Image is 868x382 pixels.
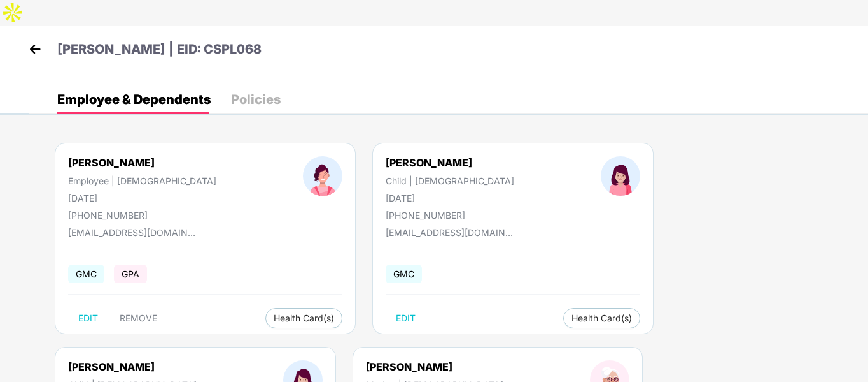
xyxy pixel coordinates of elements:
[68,360,197,373] div: [PERSON_NAME]
[68,156,216,169] div: [PERSON_NAME]
[303,156,342,196] img: profileImage
[563,308,640,328] button: Health Card(s)
[386,156,514,169] div: [PERSON_NAME]
[366,360,503,373] div: [PERSON_NAME]
[78,313,98,323] span: EDIT
[57,93,211,106] div: Employee & Dependents
[114,265,147,283] span: GPA
[68,308,108,328] button: EDIT
[601,156,640,196] img: profileImage
[57,40,262,59] p: [PERSON_NAME] | EID: CSPL068
[386,193,514,203] div: [DATE]
[25,40,45,59] img: back
[386,265,422,283] span: GMC
[68,227,195,238] div: [EMAIL_ADDRESS][DOMAIN_NAME]
[386,175,514,186] div: Child | [DEMOGRAPHIC_DATA]
[386,227,513,238] div: [EMAIL_ADDRESS][DOMAIN_NAME]
[109,308,167,328] button: REMOVE
[274,315,334,321] span: Health Card(s)
[68,210,216,221] div: [PHONE_NUMBER]
[571,315,632,321] span: Health Card(s)
[68,265,104,283] span: GMC
[231,93,281,106] div: Policies
[68,175,216,186] div: Employee | [DEMOGRAPHIC_DATA]
[68,193,216,203] div: [DATE]
[386,308,426,328] button: EDIT
[396,313,416,323] span: EDIT
[386,210,514,221] div: [PHONE_NUMBER]
[265,308,342,328] button: Health Card(s)
[120,313,157,323] span: REMOVE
